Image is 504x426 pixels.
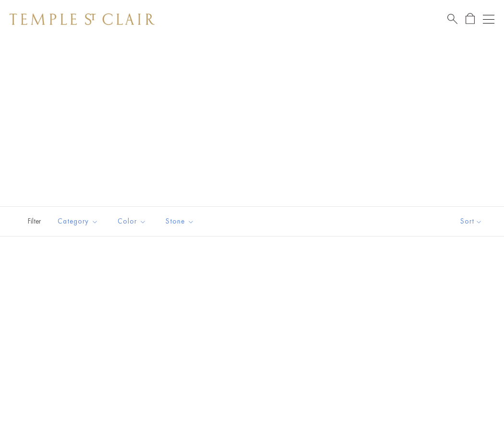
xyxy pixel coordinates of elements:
[439,207,504,236] button: Show sort by
[161,215,202,227] span: Stone
[53,215,106,227] span: Category
[466,13,475,25] a: Open Shopping Bag
[447,13,457,25] a: Search
[110,211,154,232] button: Color
[50,211,106,232] button: Category
[10,13,155,25] img: Temple St. Clair
[483,13,494,25] button: Open navigation
[113,215,154,227] span: Color
[158,211,202,232] button: Stone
